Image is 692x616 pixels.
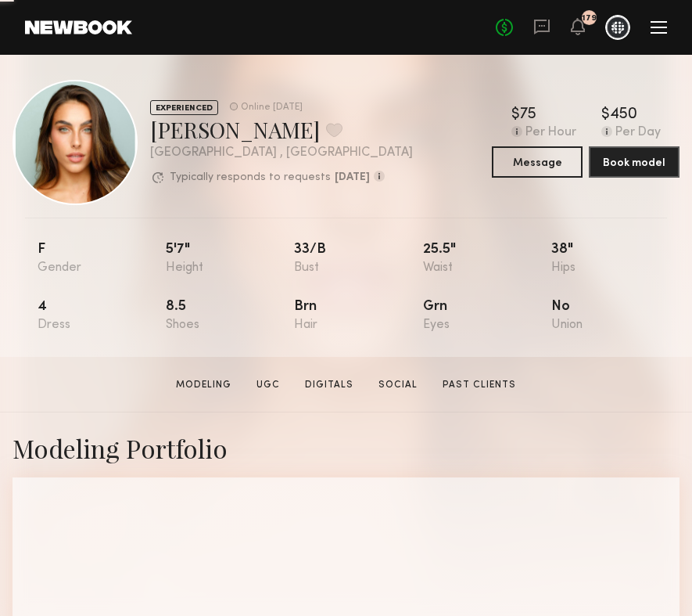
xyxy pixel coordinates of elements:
[166,243,294,275] div: 5'7"
[436,378,522,392] a: Past Clients
[13,431,679,465] div: Modeling Portfolio
[601,107,610,123] div: $
[38,300,166,332] div: 4
[294,243,422,275] div: 33/b
[423,300,551,332] div: Grn
[299,378,360,392] a: Digitals
[170,378,238,392] a: Modeling
[335,172,370,183] b: [DATE]
[615,126,661,140] div: Per Day
[492,146,583,178] button: Message
[525,126,576,140] div: Per Hour
[150,115,413,144] div: [PERSON_NAME]
[423,243,551,275] div: 25.5"
[610,107,637,123] div: 450
[170,172,331,183] p: Typically responds to requests
[520,107,536,123] div: 75
[241,103,303,113] div: Online [DATE]
[551,300,679,332] div: No
[551,243,679,275] div: 38"
[294,300,422,332] div: Brn
[582,14,597,23] div: 179
[166,300,294,332] div: 8.5
[511,107,520,123] div: $
[150,146,413,160] div: [GEOGRAPHIC_DATA] , [GEOGRAPHIC_DATA]
[38,243,166,275] div: F
[150,100,218,115] div: EXPERIENCED
[589,146,679,178] button: Book model
[372,378,424,392] a: Social
[250,378,286,392] a: UGC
